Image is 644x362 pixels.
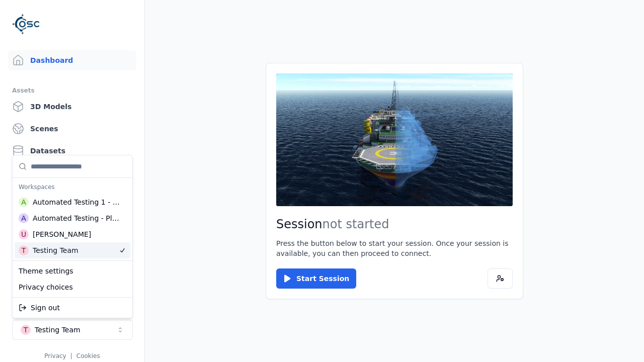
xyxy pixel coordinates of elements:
div: Sign out [15,300,130,316]
div: T [19,245,29,255]
div: A [19,213,29,223]
div: Automated Testing 1 - Playwright [33,197,120,207]
div: Privacy choices [15,279,130,295]
div: U [19,229,29,239]
div: Workspaces [15,180,130,194]
div: Suggestions [13,298,132,318]
div: Theme settings [15,263,130,279]
div: Testing Team [33,245,78,255]
div: Suggestions [13,155,132,260]
div: Automated Testing - Playwright [33,213,120,223]
div: Suggestions [13,261,132,297]
div: A [19,197,29,207]
div: [PERSON_NAME] [33,229,91,239]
